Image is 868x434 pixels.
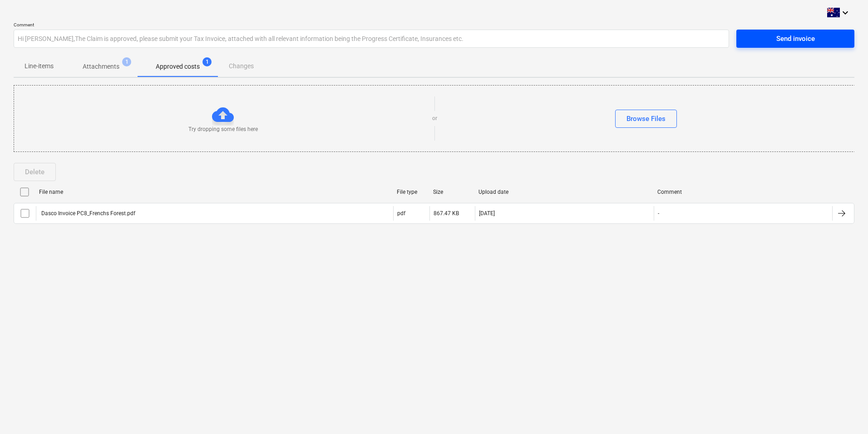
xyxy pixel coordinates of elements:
[478,189,650,195] div: Upload date
[202,57,212,66] span: 1
[188,126,258,133] p: Try dropping some files here
[14,22,729,30] p: Comment
[14,85,855,152] div: Try dropping some files hereorBrowse Files
[397,210,405,217] div: pdf
[83,62,119,71] p: Attachments
[776,33,815,45] div: Send invoice
[25,61,54,71] p: Line-items
[434,210,459,217] div: 867.47 KB
[658,210,659,217] div: -
[122,57,131,66] span: 1
[840,7,851,18] i: keyboard_arrow_down
[397,189,426,195] div: File type
[626,113,666,125] div: Browse Files
[736,30,854,48] button: Send invoice
[479,210,495,217] div: [DATE]
[432,115,437,122] p: or
[39,189,390,195] div: File name
[615,110,677,128] button: Browse Files
[433,189,471,195] div: Size
[40,210,135,217] div: Dasco Invoice PC8_Frenchs Forest.pdf
[156,62,200,71] p: Approved costs
[657,189,829,195] div: Comment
